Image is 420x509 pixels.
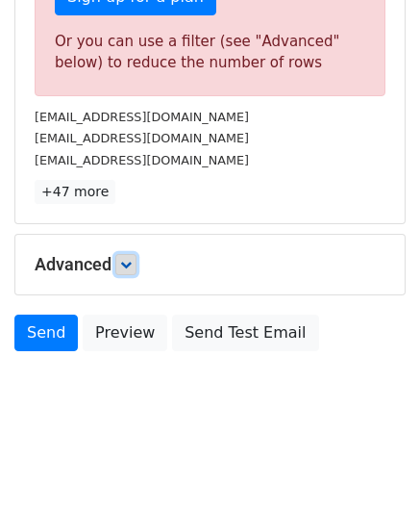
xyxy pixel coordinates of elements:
a: Send Test Email [172,315,318,351]
a: +47 more [35,180,115,204]
h5: Advanced [35,254,385,275]
a: Preview [83,315,167,351]
small: [EMAIL_ADDRESS][DOMAIN_NAME] [35,110,249,124]
iframe: Chat Widget [324,417,420,509]
div: Or you can use a filter (see "Advanced" below) to reduce the number of rows [55,31,365,74]
small: [EMAIL_ADDRESS][DOMAIN_NAME] [35,153,249,167]
small: [EMAIL_ADDRESS][DOMAIN_NAME] [35,131,249,145]
a: Send [14,315,78,351]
